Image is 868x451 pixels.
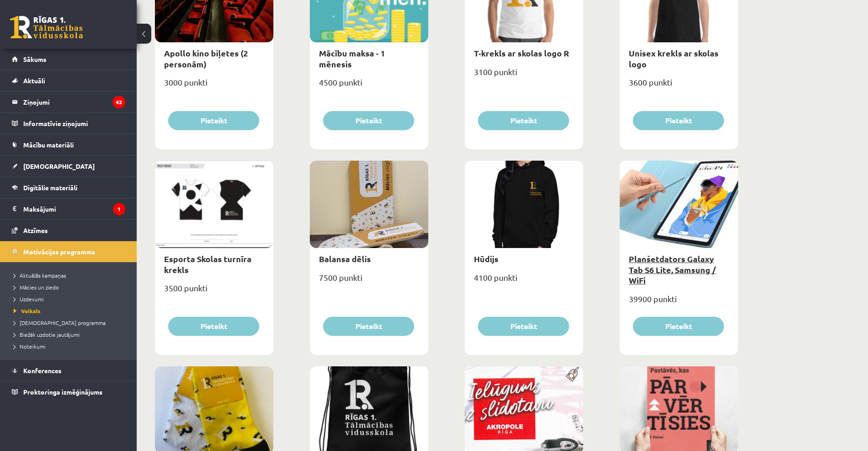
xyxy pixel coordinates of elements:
[12,91,125,112] a: Ziņojumi43
[14,283,128,291] a: Mācies un ziedo
[164,253,252,274] a: Esporta Skolas turnīra krekls
[14,319,128,327] a: [DEMOGRAPHIC_DATA] programma
[23,141,74,149] span: Mācību materiāli
[465,270,583,293] div: 4100 punkti
[14,284,59,291] span: Mācies un ziedo
[23,183,77,192] span: Digitālie materiāli
[23,248,95,256] span: Motivācijas programma
[14,295,44,303] span: Uzdevumi
[12,177,125,198] a: Digitālie materiāli
[12,381,125,402] a: Proktoringa izmēģinājums
[14,295,128,303] a: Uzdevumi
[12,241,125,262] a: Motivācijas programma
[12,113,125,134] a: Informatīvie ziņojumi
[14,307,41,314] span: Veikals
[155,75,273,97] div: 3000 punkti
[465,64,583,87] div: 3100 punkti
[14,343,46,350] span: Noteikumi
[323,111,414,130] button: Pieteikt
[319,253,371,264] a: Balansa dēlis
[23,76,45,85] span: Aktuāli
[474,253,498,264] a: Hūdijs
[23,162,95,170] span: [DEMOGRAPHIC_DATA]
[164,48,248,69] a: Apollo kino biļetes (2 personām)
[474,48,569,58] a: T-krekls ar skolas logo R
[113,203,125,215] i: 1
[14,331,80,338] span: Biežāk uzdotie jautājumi
[23,113,125,134] legend: Informatīvie ziņojumi
[12,198,125,219] a: Maksājumi1
[168,317,259,336] button: Pieteikt
[23,55,46,63] span: Sākums
[14,271,128,279] a: Aktuālās kampaņas
[563,366,583,382] img: Populāra prece
[12,134,125,155] a: Mācību materiāli
[12,220,125,241] a: Atzīmes
[12,49,125,70] a: Sākums
[478,317,569,336] button: Pieteikt
[14,342,128,350] a: Noteikumi
[14,330,128,339] a: Biežāk uzdotie jautājumi
[10,16,83,39] a: Rīgas 1. Tālmācības vidusskola
[478,111,569,130] button: Pieteikt
[23,366,62,375] span: Konferences
[12,70,125,91] a: Aktuāli
[620,291,738,314] div: 39900 punkti
[319,48,385,69] a: Mācību maksa - 1 mēnesis
[633,317,724,336] button: Pieteikt
[23,226,48,234] span: Atzīmes
[620,75,738,97] div: 3600 punkti
[23,388,103,396] span: Proktoringa izmēģinājums
[310,75,428,97] div: 4500 punkti
[323,317,414,336] button: Pieteikt
[23,91,125,112] legend: Ziņojumi
[12,156,125,177] a: [DEMOGRAPHIC_DATA]
[310,270,428,293] div: 7500 punkti
[12,360,125,381] a: Konferences
[23,198,125,219] legend: Maksājumi
[155,280,273,303] div: 3500 punkti
[633,111,724,130] button: Pieteikt
[14,272,66,279] span: Aktuālās kampaņas
[14,307,128,315] a: Veikals
[629,253,716,285] a: Planšetdators Galaxy Tab S6 Lite, Samsung / WiFi
[14,319,106,326] span: [DEMOGRAPHIC_DATA] programma
[629,48,719,69] a: Unisex krekls ar skolas logo
[113,96,125,108] i: 43
[168,111,259,130] button: Pieteikt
